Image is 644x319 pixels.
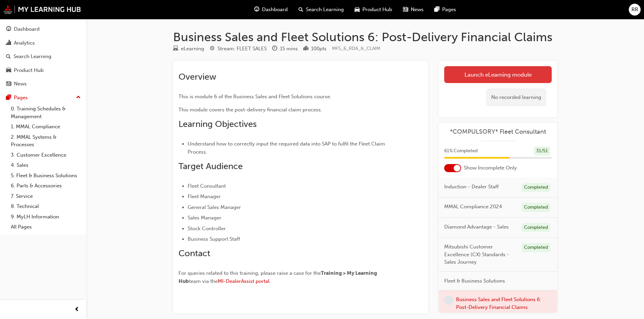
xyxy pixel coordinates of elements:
[444,128,552,136] a: *COMPULSORY* Fleet Consultant
[3,5,81,14] img: mmal
[3,22,84,91] button: DashboardAnalyticsSearch LearningProduct HubNews
[311,45,327,53] div: 100 pts
[444,243,516,266] span: Mitsubishi Customer Excellence (CX) Standards - Sales Journey
[178,72,216,82] span: Overview
[178,161,243,171] span: Target Audience
[181,45,204,53] div: eLearning
[8,160,84,170] a: 4. Sales
[3,78,84,90] a: News
[189,278,218,284] span: team via the
[14,53,51,60] div: Search Learning
[210,46,215,52] span: target-icon
[178,107,322,113] span: This module covers the post-delivery financial claim process.
[14,67,44,74] div: Product Hub
[74,305,79,314] span: prev-icon
[349,3,398,17] a: car-iconProduct Hub
[14,25,40,33] div: Dashboard
[444,183,499,191] span: Induction - Dealer Staff
[398,3,429,17] a: news-iconNews
[8,104,84,122] a: 0. Training Schedules & Management
[522,243,550,252] div: Completed
[629,4,641,16] button: RR
[6,40,11,46] span: chart-icon
[8,201,84,212] a: 8. Technical
[217,45,267,53] div: Stream: FLEET SALES
[173,30,557,45] h1: Business Sales and Fleet Solutions 6: Post-Delivery Financial Claims
[269,278,271,284] span: .
[332,46,380,51] span: Learning resource code
[173,46,178,52] span: learningResourceType_ELEARNING-icon
[210,45,267,53] div: Stream
[303,46,308,52] span: podium-icon
[178,248,210,259] span: Contact
[3,64,84,77] a: Product Hub
[8,132,84,150] a: 2. MMAL Systems & Processes
[188,225,226,232] span: Stock Controller
[8,150,84,160] a: 3. Customer Excellence
[522,203,550,212] div: Completed
[249,3,293,17] a: guage-iconDashboard
[522,223,550,232] div: Completed
[293,3,349,17] a: search-iconSearch Learning
[14,94,28,102] div: Pages
[411,6,424,14] span: News
[218,278,269,284] a: MI-DealerAssist portal
[3,91,84,104] button: Pages
[8,122,84,132] a: 1. MMAL Compliance
[442,6,456,14] span: Pages
[306,6,344,14] span: Search Learning
[254,5,259,14] span: guage-icon
[522,183,550,192] div: Completed
[3,23,84,35] a: Dashboard
[76,93,81,102] span: up-icon
[14,39,35,47] div: Analytics
[188,236,240,242] span: Business Support Staff
[6,81,11,87] span: news-icon
[6,95,11,101] span: pages-icon
[444,203,502,211] span: MMAL Compliance 2024
[355,5,360,14] span: car-icon
[178,119,257,129] span: Learning Objectives
[444,223,509,231] span: Diamond Advantage - Sales
[434,5,439,14] span: pages-icon
[3,37,84,49] a: Analytics
[429,3,461,17] a: pages-iconPages
[3,50,84,63] a: Search Learning
[280,45,298,53] div: 15 mins
[173,45,204,53] div: Type
[188,141,386,155] span: Understand how to correctly input the required data into SAP to fulfil the Fleet Claim Process.
[403,5,408,14] span: news-icon
[8,170,84,181] a: 5. Fleet & Business Solutions
[272,46,277,52] span: clock-icon
[8,191,84,202] a: 7. Service
[486,88,546,106] div: No recorded learning
[303,45,327,53] div: Points
[464,164,517,172] span: Show Incomplete Only
[6,54,11,60] span: search-icon
[188,183,226,189] span: Fleet Consultant
[444,147,478,155] span: 61 % Completed
[362,6,392,14] span: Product Hub
[444,277,505,285] span: Fleet & Business Solutions
[188,204,241,210] span: General Sales Manager
[631,6,638,14] span: RR
[444,66,552,83] a: Launch eLearning module
[178,94,331,100] span: This is module 6 of the Business Sales and Fleet Solutions course.
[178,270,321,276] span: For queries related to this training, please raise a case for the
[8,222,84,232] a: All Pages
[8,181,84,191] a: 6. Parts & Accessories
[188,193,221,200] span: Fleet Manager
[272,45,298,53] div: Duration
[14,80,27,88] div: News
[444,296,453,305] span: learningRecordVerb_NONE-icon
[6,68,11,74] span: car-icon
[188,215,221,221] span: Sales Manager
[6,26,11,32] span: guage-icon
[534,147,550,156] div: 31 / 51
[8,212,84,222] a: 9. MyLH Information
[262,6,288,14] span: Dashboard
